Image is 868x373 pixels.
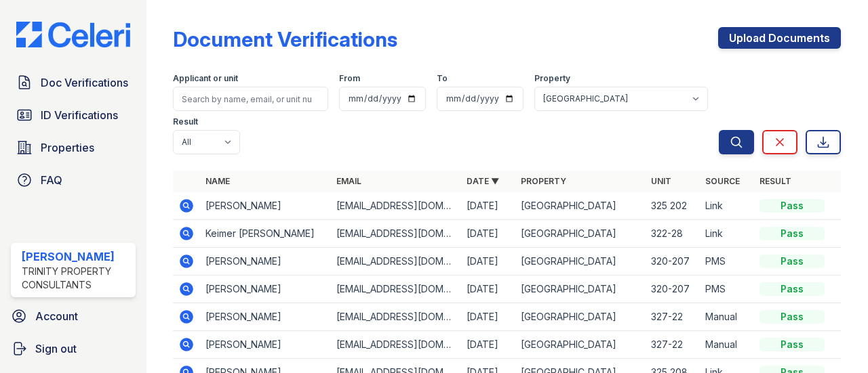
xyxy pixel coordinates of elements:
[200,303,330,331] td: [PERSON_NAME]
[331,192,461,220] td: [EMAIL_ADDRESS][DOMAIN_NAME]
[759,176,791,186] a: Result
[331,303,461,331] td: [EMAIL_ADDRESS][DOMAIN_NAME]
[646,276,700,303] td: 320-207
[759,282,825,296] div: Pass
[759,227,825,240] div: Pass
[759,310,825,324] div: Pass
[205,176,230,186] a: Name
[515,303,646,331] td: [GEOGRAPHIC_DATA]
[200,192,330,220] td: [PERSON_NAME]
[11,102,136,129] a: ID Verifications
[515,192,646,220] td: [GEOGRAPHIC_DATA]
[515,276,646,303] td: [GEOGRAPHIC_DATA]
[331,276,461,303] td: [EMAIL_ADDRESS][DOMAIN_NAME]
[200,276,330,303] td: [PERSON_NAME]
[700,248,754,276] td: PMS
[35,341,77,357] span: Sign out
[173,87,328,111] input: Search by name, email, or unit number
[646,192,700,220] td: 325 202
[759,338,825,351] div: Pass
[35,308,78,324] span: Account
[646,220,700,248] td: 322-28
[339,73,360,84] label: From
[700,220,754,248] td: Link
[705,176,740,186] a: Source
[700,331,754,359] td: Manual
[461,192,515,220] td: [DATE]
[534,73,570,84] label: Property
[200,248,330,276] td: [PERSON_NAME]
[718,27,841,49] a: Upload Documents
[700,276,754,303] td: PMS
[461,303,515,331] td: [DATE]
[5,335,141,362] a: Sign out
[646,331,700,359] td: 327-22
[515,220,646,248] td: [GEOGRAPHIC_DATA]
[331,220,461,248] td: [EMAIL_ADDRESS][DOMAIN_NAME]
[5,22,141,47] img: CE_Logo_Blue-a8612792a0a2168367f1c8372b55b34899dd931a85d93a1a3d3e32e68fde9ad4.png
[467,176,499,186] a: Date ▼
[646,248,700,276] td: 320-207
[11,134,136,161] a: Properties
[759,199,825,213] div: Pass
[651,176,671,186] a: Unit
[515,331,646,359] td: [GEOGRAPHIC_DATA]
[521,176,566,186] a: Property
[200,331,330,359] td: [PERSON_NAME]
[41,74,128,91] span: Doc Verifications
[22,248,130,265] div: [PERSON_NAME]
[759,255,825,268] div: Pass
[11,69,136,96] a: Doc Verifications
[336,176,361,186] a: Email
[200,220,330,248] td: Keimer [PERSON_NAME]
[41,139,94,156] span: Properties
[173,73,238,84] label: Applicant or unit
[461,331,515,359] td: [DATE]
[515,248,646,276] td: [GEOGRAPHIC_DATA]
[41,172,62,188] span: FAQ
[173,116,198,127] label: Result
[437,73,448,84] label: To
[22,265,130,292] div: Trinity Property Consultants
[11,167,136,194] a: FAQ
[5,303,141,330] a: Account
[173,27,397,51] div: Document Verifications
[331,248,461,276] td: [EMAIL_ADDRESS][DOMAIN_NAME]
[461,276,515,303] td: [DATE]
[331,331,461,359] td: [EMAIL_ADDRESS][DOMAIN_NAME]
[700,192,754,220] td: Link
[700,303,754,331] td: Manual
[461,220,515,248] td: [DATE]
[646,303,700,331] td: 327-22
[41,107,118,123] span: ID Verifications
[461,248,515,276] td: [DATE]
